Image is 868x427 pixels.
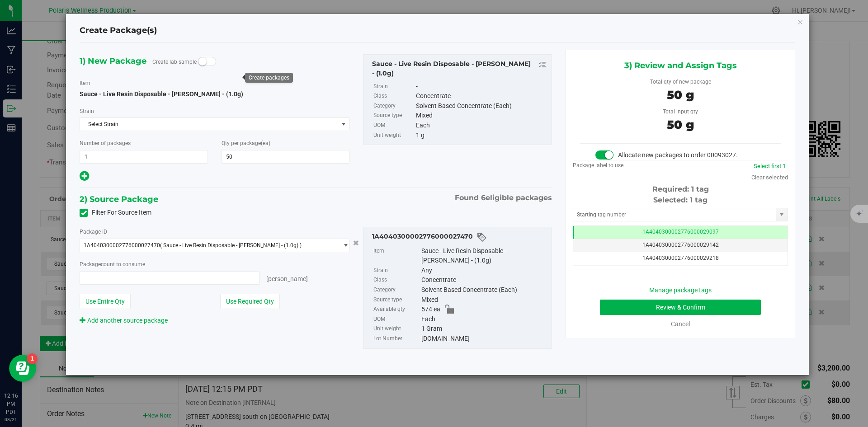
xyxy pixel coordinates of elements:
div: Create packages [249,75,289,81]
span: Total qty of new package [650,79,711,85]
span: 1A4040300002776000029097 [642,229,719,235]
span: 2) Source Package [80,192,158,206]
input: Starting tag number [573,208,776,221]
span: Allocate new packages to order 00093027. [618,151,738,159]
label: UOM [373,121,414,131]
span: [PERSON_NAME] [266,275,308,282]
a: Add another source package [80,317,168,324]
iframe: Resource center unread badge [27,353,38,364]
span: select [338,118,349,131]
label: Source type [373,111,414,121]
a: Manage package tags [649,286,712,294]
span: Selected: 1 tag [653,196,708,204]
a: Clear selected [751,174,788,181]
div: 1 g [416,131,547,141]
span: ( Sauce - Live Resin Disposable - [PERSON_NAME] - (1.0g) ) [160,242,302,249]
label: Unit weight [373,324,420,334]
span: 574 ea [421,305,440,314]
label: Strain [373,266,420,276]
div: Solvent Based Concentrate (Each) [421,285,547,295]
div: 1 Gram [421,324,547,334]
label: Strain [80,107,94,115]
span: Package to consume [80,261,145,267]
input: 50 [222,150,349,163]
label: Item [80,79,90,87]
div: Each [416,121,547,131]
div: Each [421,314,547,324]
button: Cancel button [350,236,362,249]
span: 6 [481,193,486,202]
span: Sauce - Live Resin Disposable - [PERSON_NAME] - (1.0g) [80,90,243,98]
a: Select first 1 [754,163,786,169]
div: Concentrate [421,275,547,285]
label: Unit weight [373,131,414,141]
span: Total input qty [663,108,698,115]
button: Use Entire Qty [80,294,131,309]
label: Source type [373,295,420,305]
iframe: Resource center [9,355,36,382]
span: 1A4040300002776000029142 [642,242,719,248]
div: Any [421,266,547,276]
div: 1A4040300002776000027470 [372,232,547,243]
span: Found eligible packages [455,192,552,203]
div: Concentrate [416,91,547,101]
span: 3) Review and Assign Tags [624,59,737,72]
span: (ea) [261,140,270,146]
label: Create lab sample [152,55,197,69]
label: Available qty [373,305,420,314]
label: UOM [373,314,420,324]
span: Add new output [80,174,89,181]
div: - [416,82,547,92]
span: Required: 1 tag [652,185,709,193]
span: select [338,239,349,252]
div: Sauce - Live Resin Disposable - [PERSON_NAME] - (1.0g) [421,246,547,266]
h4: Create Package(s) [80,25,157,37]
span: Package label to use [573,162,623,169]
span: 50 g [667,117,694,132]
span: Package ID [80,229,107,235]
label: Strain [373,82,414,92]
span: Number of packages [80,140,131,146]
label: Item [373,246,420,266]
input: 1 [80,150,208,163]
button: Review & Confirm [600,300,761,315]
label: Category [373,101,414,111]
label: Filter For Source Item [80,208,151,217]
div: Mixed [416,111,547,121]
label: Class [373,275,420,285]
div: Sauce - Live Resin Disposable - Jack Diesel - (1.0g) [372,59,547,78]
a: Cancel [671,320,690,328]
span: 1A4040300002776000027470 [84,242,160,249]
span: 1) New Package [80,54,146,68]
span: select [776,208,788,221]
div: Mixed [421,295,547,305]
div: Solvent Based Concentrate (Each) [416,101,547,111]
span: count [101,261,115,267]
button: Use Required Qty [220,294,280,309]
div: [DOMAIN_NAME] [421,334,547,344]
label: Lot Number [373,334,420,344]
span: Qty per package [222,140,270,146]
span: 50 g [667,88,694,102]
label: Category [373,285,420,295]
span: 1A4040300002776000029218 [642,255,719,261]
label: Class [373,91,414,101]
span: Select Strain [80,118,338,131]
